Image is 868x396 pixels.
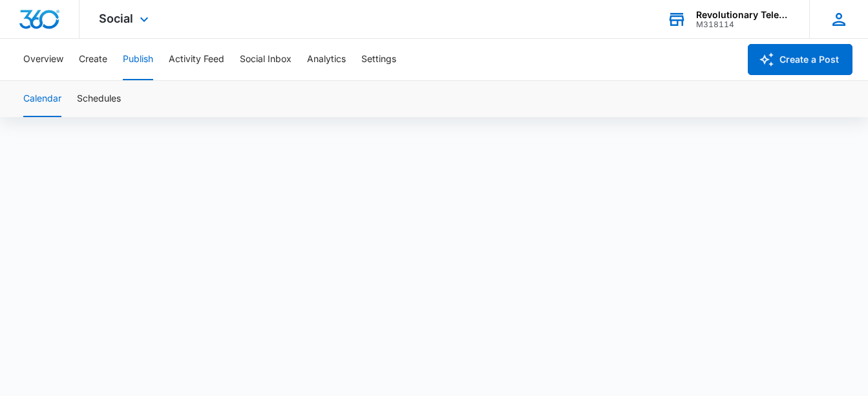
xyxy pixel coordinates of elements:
[240,39,291,80] button: Social Inbox
[23,81,61,117] button: Calendar
[696,10,790,20] div: account name
[79,39,107,80] button: Create
[361,39,396,80] button: Settings
[77,81,121,117] button: Schedules
[123,39,153,80] button: Publish
[23,39,63,80] button: Overview
[307,39,346,80] button: Analytics
[748,44,852,75] button: Create a Post
[169,39,224,80] button: Activity Feed
[99,12,133,25] span: Social
[696,20,790,29] div: account id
